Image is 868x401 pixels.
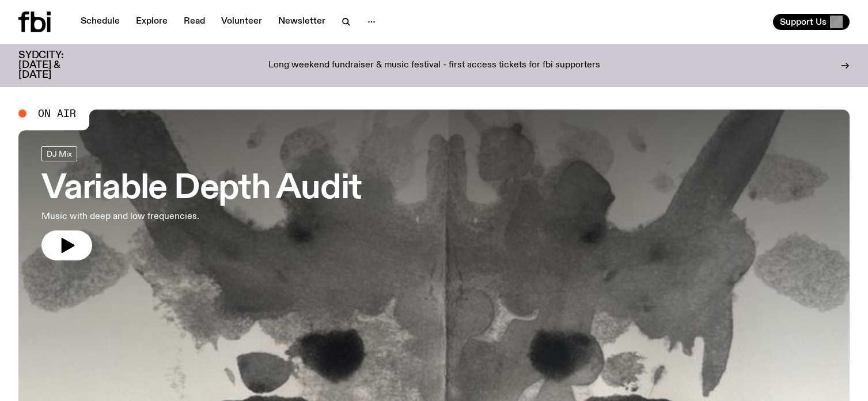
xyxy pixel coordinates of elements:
[129,14,175,30] a: Explore
[268,60,600,71] p: Long weekend fundraiser & music festival - first access tickets for fbi supporters
[780,17,827,27] span: Support Us
[41,210,336,224] p: Music with deep and low frequencies.
[214,14,269,30] a: Volunteer
[47,149,72,158] span: DJ Mix
[38,108,76,119] span: On Air
[773,14,850,30] button: Support Us
[41,173,362,205] h3: Variable Depth Audit
[74,14,127,30] a: Schedule
[41,146,362,260] a: Variable Depth AuditMusic with deep and low frequencies.
[18,51,92,80] h3: SYDCITY: [DATE] & [DATE]
[177,14,212,30] a: Read
[271,14,332,30] a: Newsletter
[41,146,77,161] a: DJ Mix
